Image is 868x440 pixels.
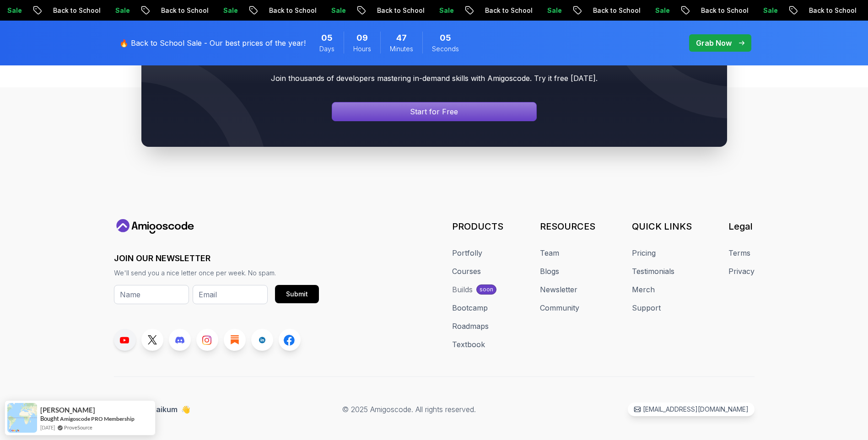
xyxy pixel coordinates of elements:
[452,266,481,277] a: Courses
[540,284,577,295] a: Newsletter
[581,6,643,15] p: Back to School
[396,32,407,44] span: 47 Minutes
[452,339,485,350] a: Textbook
[728,220,755,233] h3: Legal
[211,6,240,15] p: Sale
[540,302,579,313] a: Community
[728,266,755,277] a: Privacy
[540,220,595,233] h3: RESOURCES
[432,44,459,54] span: Seconds
[319,44,334,54] span: Days
[114,285,189,304] input: Name
[141,329,163,351] a: Twitter link
[169,329,191,351] a: Discord link
[480,286,493,293] p: soon
[643,6,672,15] p: Sale
[365,6,427,15] p: Back to School
[193,285,268,304] input: Email
[356,32,368,44] span: 9 Hours
[390,44,413,54] span: Minutes
[628,402,755,416] a: [EMAIL_ADDRESS][DOMAIN_NAME]
[114,329,136,351] a: Youtube link
[535,6,564,15] p: Sale
[114,268,319,278] p: We'll send you a nice letter once per week. No spam.
[160,47,709,65] h2: Your Career Transformation Starts
[41,6,103,15] p: Back to School
[540,266,559,277] a: Blogs
[540,247,559,258] a: Team
[452,321,489,332] a: Roadmaps
[427,6,456,15] p: Sale
[643,405,749,414] p: [EMAIL_ADDRESS][DOMAIN_NAME]
[353,44,371,54] span: Hours
[279,329,301,351] a: Facebook link
[632,284,655,295] a: Merch
[689,6,751,15] p: Back to School
[7,403,37,433] img: provesource social proof notification image
[321,32,333,44] span: 5 Days
[114,252,319,265] h3: JOIN OUR NEWSLETTER
[103,6,132,15] p: Sale
[286,290,308,299] div: Submit
[60,415,135,422] a: Amigoscode PRO Membership
[196,329,218,351] a: Instagram link
[332,102,537,121] a: Signin page
[275,285,319,303] button: Submit
[342,404,476,415] p: © 2025 Amigoscode. All rights reserved.
[40,406,95,414] span: [PERSON_NAME]
[114,404,190,415] p: Assalamualaikum
[160,73,709,84] p: Join thousands of developers mastering in-demand skills with Amigoscode. Try it free [DATE].
[149,6,211,15] p: Back to School
[319,6,348,15] p: Sale
[452,302,488,313] a: Bootcamp
[40,415,59,422] span: Bought
[40,424,55,431] span: [DATE]
[251,329,273,351] a: LinkedIn link
[257,6,319,15] p: Back to School
[728,247,750,258] a: Terms
[119,38,306,48] p: 🔥 Back to School Sale - Our best prices of the year!
[64,424,92,431] a: ProveSource
[440,32,451,44] span: 5 Seconds
[452,247,482,258] a: Portfolly
[410,106,458,117] p: Start for Free
[224,329,246,351] a: Blog link
[632,266,674,277] a: Testimonials
[632,247,656,258] a: Pricing
[632,220,692,233] h3: QUICK LINKS
[452,220,503,233] h3: PRODUCTS
[473,6,535,15] p: Back to School
[180,403,191,415] span: 👋
[452,284,473,295] div: Builds
[632,302,661,313] a: Support
[696,38,732,48] p: Grab Now
[751,6,780,15] p: Sale
[797,6,859,15] p: Back to School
